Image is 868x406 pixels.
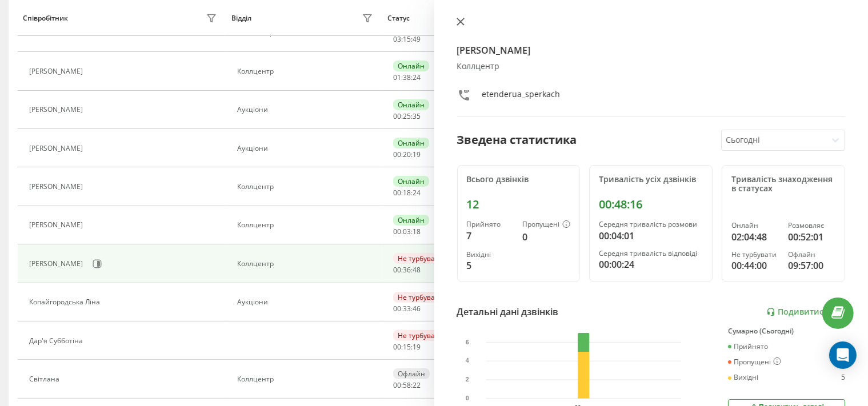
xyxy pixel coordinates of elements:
div: Вихідні [728,373,758,381]
div: : : [393,266,421,274]
div: Коллцентр [237,375,375,383]
span: 00 [393,342,401,352]
div: Open Intercom Messenger [829,341,857,369]
span: 03 [403,227,411,236]
div: : : [393,381,421,389]
div: : : [393,305,421,313]
div: 5 [467,259,514,272]
div: Тривалість усіх дзвінків [599,175,703,184]
span: 48 [413,265,421,275]
div: [PERSON_NAME] [29,260,86,268]
div: [PERSON_NAME] [29,67,86,75]
div: Дар'я Субботіна [29,337,86,345]
div: Вихідні [467,251,514,259]
div: Офлайн [788,251,835,259]
div: Онлайн [393,215,429,226]
div: 5 [841,373,845,381]
text: 4 [466,358,469,364]
div: Коллцентр [237,29,375,37]
div: Прийнято [728,343,768,351]
div: 00:44:00 [731,259,779,272]
span: 24 [413,73,421,82]
text: 0 [466,395,469,401]
div: [PERSON_NAME] [29,144,86,152]
div: [PERSON_NAME] [29,183,86,191]
div: Тривалість знаходження в статусах [731,175,835,194]
div: Копайгородська Ліна [29,298,103,306]
div: Всього дзвінків [467,175,571,184]
div: Онлайн [393,138,429,148]
div: Зведена статистика [457,131,577,148]
span: 00 [393,227,401,236]
div: : : [393,35,421,43]
text: 2 [466,376,469,383]
div: Коллцентр [237,183,375,191]
div: Сумарно (Сьогодні) [728,327,845,335]
span: 25 [403,111,411,121]
div: Пропущені [728,357,781,367]
div: Пропущені [522,220,570,230]
div: Прийнято [467,220,514,228]
div: etenderua_sperkach [482,89,561,105]
div: Коллцентр [237,221,375,229]
span: 00 [393,380,401,390]
a: Подивитись звіт [766,307,845,317]
div: Не турбувати [731,251,779,259]
div: 12 [467,198,571,211]
span: 49 [413,34,421,44]
div: Середня тривалість відповіді [599,250,703,258]
span: 46 [413,304,421,313]
div: 7 [467,229,514,243]
div: Аукціони [237,144,375,152]
h4: [PERSON_NAME] [457,43,846,57]
div: : : [393,343,421,351]
span: 19 [413,342,421,352]
div: : : [393,112,421,120]
div: Не турбувати [393,330,447,341]
span: 03 [393,34,401,44]
span: 33 [403,304,411,313]
div: Онлайн [731,222,779,230]
div: [PERSON_NAME] [29,221,86,229]
div: Не турбувати [393,292,447,303]
span: 24 [413,188,421,198]
div: [PERSON_NAME] [29,29,86,37]
div: Середня тривалість розмови [599,220,703,228]
div: 02:04:48 [731,230,779,244]
span: 36 [403,265,411,275]
div: 00:00:24 [599,258,703,271]
div: Не турбувати [393,253,447,264]
div: Коллцентр [237,67,375,75]
div: : : [393,151,421,159]
div: Онлайн [393,176,429,187]
div: Відділ [231,14,251,22]
text: 6 [466,339,469,345]
div: Аукціони [237,298,375,306]
div: Статус [387,14,410,22]
div: Онлайн [393,99,429,110]
div: 00:52:01 [788,230,835,244]
div: 00:04:01 [599,229,703,243]
span: 00 [393,150,401,159]
div: Коллцентр [237,260,375,268]
div: Офлайн [393,368,430,379]
div: 00:48:16 [599,198,703,211]
div: Розмовляє [788,222,835,230]
span: 20 [403,150,411,159]
div: : : [393,228,421,236]
span: 00 [393,304,401,313]
div: Коллцентр [457,62,846,71]
span: 18 [403,188,411,198]
span: 38 [403,73,411,82]
span: 00 [393,111,401,121]
span: 15 [403,34,411,44]
div: : : [393,74,421,82]
div: : : [393,189,421,197]
span: 22 [413,380,421,390]
span: 19 [413,150,421,159]
span: 35 [413,111,421,121]
div: Онлайн [393,61,429,71]
div: Співробітник [23,14,68,22]
div: Детальні дані дзвінків [457,305,559,319]
div: 09:57:00 [788,259,835,272]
